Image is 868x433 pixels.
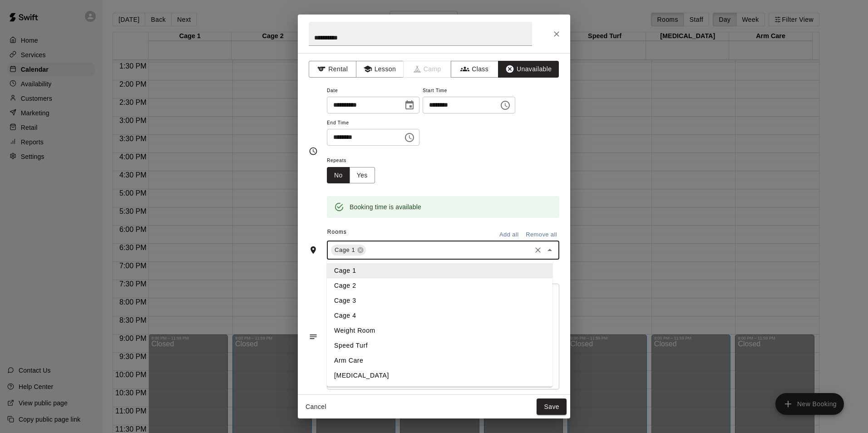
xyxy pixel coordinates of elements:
[400,96,419,114] button: Choose date, selected date is Sep 24, 2025
[327,229,347,235] span: Rooms
[309,246,318,255] svg: Rooms
[327,368,552,383] li: [MEDICAL_DATA]
[350,167,375,184] button: Yes
[327,278,552,293] li: Cage 2
[327,323,552,338] li: Weight Room
[331,246,359,255] span: Cage 1
[548,26,565,42] button: Close
[309,61,356,78] button: Rental
[327,263,552,278] li: Cage 1
[543,244,556,256] button: Close
[537,399,567,415] button: Save
[327,293,552,308] li: Cage 3
[301,399,330,415] button: Cancel
[404,61,451,78] span: Camps can only be created in the Services page
[423,85,515,97] span: Start Time
[309,147,318,156] svg: Timing
[327,338,552,353] li: Speed Turf
[331,245,366,256] div: Cage 1
[327,353,552,368] li: Arm Care
[327,167,350,184] button: No
[350,199,421,215] div: Booking time is available
[309,332,318,341] svg: Notes
[494,228,523,242] button: Add all
[496,96,514,114] button: Choose time, selected time is 7:00 PM
[356,61,404,78] button: Lesson
[327,155,382,167] span: Repeats
[532,244,544,256] button: Clear
[523,228,559,242] button: Remove all
[327,308,552,323] li: Cage 4
[400,128,419,147] button: Choose time, selected time is 8:30 PM
[327,85,419,97] span: Date
[498,61,559,78] button: Unavailable
[451,61,498,78] button: Class
[327,167,375,184] div: outlined button group
[327,117,419,129] span: End Time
